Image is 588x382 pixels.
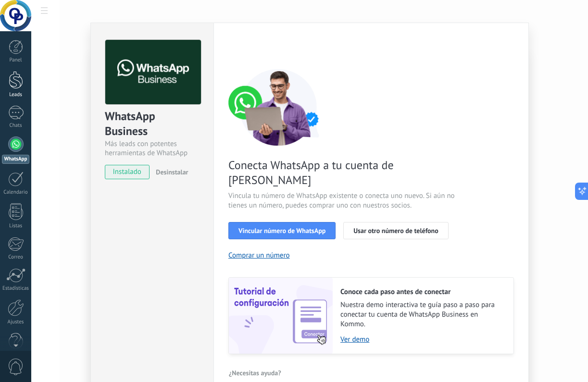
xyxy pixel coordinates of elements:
[228,69,329,146] img: connect number
[105,139,200,158] div: Más leads con potentes herramientas de WhatsApp
[2,285,30,292] div: Estadísticas
[105,40,201,105] img: logo_main.png
[2,57,30,63] div: Panel
[229,370,281,376] span: ¿Necesitas ayuda?
[228,366,282,380] button: ¿Necesitas ayuda?
[340,287,504,296] h2: Conoce cada paso antes de conectar
[228,191,457,210] span: Vincula tu número de WhatsApp existente o conecta uno nuevo. Si aún no tienes un número, puedes c...
[2,189,30,196] div: Calendario
[2,123,30,129] div: Chats
[2,223,30,229] div: Listas
[2,319,30,325] div: Ajustes
[2,155,29,164] div: WhatsApp
[152,165,188,179] button: Desinstalar
[340,300,504,329] span: Nuestra demo interactiva te guía paso a paso para conectar tu cuenta de WhatsApp Business en Kommo.
[105,165,149,179] span: instalado
[105,109,200,139] div: WhatsApp Business
[228,222,336,239] button: Vincular número de WhatsApp
[343,222,448,239] button: Usar otro número de teléfono
[2,254,30,260] div: Correo
[238,227,325,234] span: Vincular número de WhatsApp
[340,335,504,344] a: Ver demo
[2,92,30,98] div: Leads
[353,227,438,234] span: Usar otro número de teléfono
[228,251,290,260] button: Comprar un número
[156,168,188,176] span: Desinstalar
[228,158,457,187] span: Conecta WhatsApp a tu cuenta de [PERSON_NAME]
